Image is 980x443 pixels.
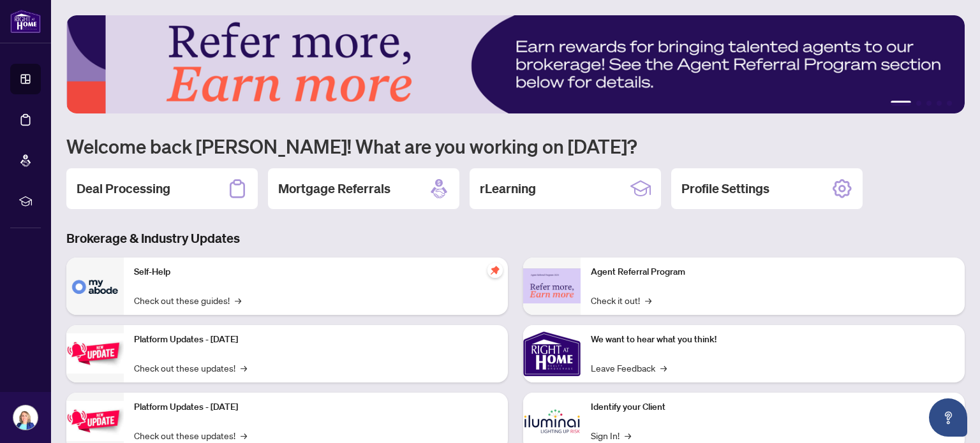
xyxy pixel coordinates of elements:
[947,101,952,106] button: 5
[241,428,247,442] span: →
[681,180,769,198] h2: Profile Settings
[645,293,651,307] span: →
[523,325,581,382] img: We want to hear what you think!
[660,361,667,375] span: →
[13,405,38,430] img: Profile Icon
[66,333,124,374] img: Platform Updates - July 21, 2025
[591,361,667,375] a: Leave Feedback→
[480,180,536,198] h2: rLearning
[926,101,932,106] button: 3
[937,101,942,106] button: 4
[134,361,247,375] a: Check out these updates!→
[523,268,581,303] img: Agent Referral Program
[66,134,965,158] h1: Welcome back [PERSON_NAME]! What are you working on [DATE]?
[134,428,247,442] a: Check out these updates!→
[241,361,247,375] span: →
[591,428,631,442] a: Sign In!→
[134,400,498,414] p: Platform Updates - [DATE]
[66,15,965,113] img: Slide 0
[591,265,954,279] p: Agent Referral Program
[66,258,124,315] img: Self-Help
[10,10,41,33] img: logo
[134,293,241,307] a: Check out these guides!→
[487,263,503,278] span: pushpin
[591,333,954,347] p: We want to hear what you think!
[77,180,170,198] h2: Deal Processing
[625,428,631,442] span: →
[134,333,498,347] p: Platform Updates - [DATE]
[235,293,241,307] span: →
[916,101,921,106] button: 2
[891,101,911,106] button: 1
[66,401,124,441] img: Platform Updates - July 8, 2025
[929,398,967,437] button: Open asap
[591,400,954,414] p: Identify your Client
[278,180,390,198] h2: Mortgage Referrals
[591,293,651,307] a: Check it out!→
[66,229,965,247] h3: Brokerage & Industry Updates
[134,265,498,279] p: Self-Help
